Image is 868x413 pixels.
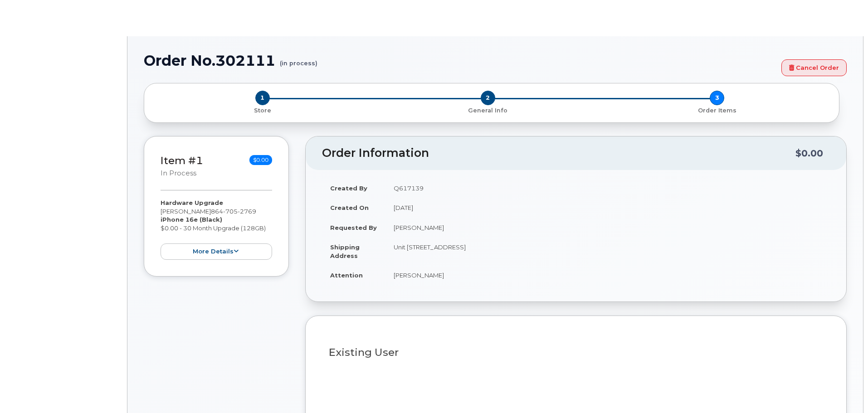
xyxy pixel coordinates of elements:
span: 2 [481,91,495,105]
a: 2 General Info [373,105,602,115]
span: 864 [211,208,256,215]
button: more details [161,243,272,260]
strong: Created On [330,204,369,211]
div: [PERSON_NAME] $0.00 - 30 Month Upgrade (128GB) [161,199,272,260]
a: 1 Store [151,105,373,115]
strong: iPhone 16e (Black) [161,216,222,223]
span: 1 [255,91,270,105]
strong: Shipping Address [330,243,360,259]
a: Cancel Order [781,59,847,76]
td: [PERSON_NAME] [385,218,830,238]
small: (in process) [280,53,317,67]
a: Item #1 [161,154,203,167]
span: 2769 [238,208,256,215]
td: [DATE] [385,198,830,218]
strong: Attention [330,272,363,279]
span: $0.00 [249,155,272,165]
td: Q617139 [385,178,830,198]
p: Store [155,107,370,115]
p: General Info [377,107,599,115]
h2: Order Information [322,147,795,160]
h1: Order No.302111 [144,53,777,68]
strong: Created By [330,185,367,192]
span: 705 [223,208,238,215]
td: [PERSON_NAME] [385,265,830,285]
td: Unit [STREET_ADDRESS] [385,237,830,265]
strong: Hardware Upgrade [161,199,223,206]
strong: Requested By [330,224,377,231]
small: in process [161,169,196,177]
h3: Existing User [329,347,823,358]
div: $0.00 [795,145,823,162]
